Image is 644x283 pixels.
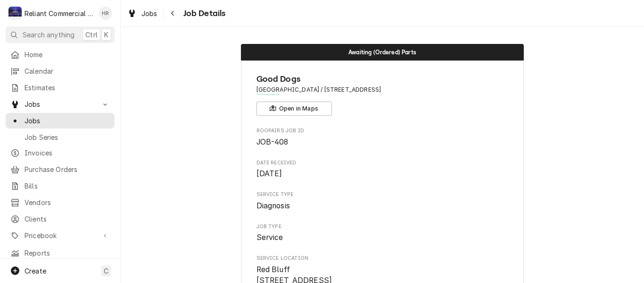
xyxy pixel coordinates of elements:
[6,63,115,79] a: Calendar
[256,127,509,147] div: Roopairs Job ID
[6,245,115,261] a: Reports
[6,162,115,177] a: Purchase Orders
[104,30,108,40] span: K
[6,47,115,62] a: Home
[256,191,509,198] span: Service Type
[124,6,161,21] a: Jobs
[25,116,110,126] span: Jobs
[85,30,98,40] span: Ctrl
[256,191,509,211] div: Service Type
[256,137,289,146] span: JOB-408
[256,168,509,180] span: Date Received
[25,9,94,18] div: Reliant Commercial Appliance Repair LLC
[256,127,509,135] span: Roopairs Job ID
[141,9,157,18] span: Jobs
[23,30,74,40] span: Search anything
[256,232,509,243] span: Job Type
[6,80,115,95] a: Estimates
[6,195,115,210] a: Vendors
[6,145,115,161] a: Invoices
[25,50,110,60] span: Home
[256,137,509,148] span: Roopairs Job ID
[25,197,110,207] span: Vendors
[256,169,282,178] span: [DATE]
[348,49,416,55] span: Awaiting (Ordered) Parts
[256,73,509,116] div: Client Information
[25,66,110,76] span: Calendar
[6,211,115,227] a: Clients
[25,248,110,258] span: Reports
[256,255,509,262] span: Service Location
[25,99,96,109] span: Jobs
[25,267,46,275] span: Create
[165,6,181,21] button: Navigate back
[25,181,110,191] span: Bills
[256,223,509,243] div: Job Type
[25,148,110,158] span: Invoices
[99,7,112,20] div: Heath Reed's Avatar
[6,228,115,243] a: Go to Pricebook
[25,164,110,174] span: Purchase Orders
[8,7,22,20] div: Reliant Commercial Appliance Repair LLC's Avatar
[241,44,524,60] div: Status
[181,7,226,20] span: Job Details
[256,73,509,86] span: Name
[104,266,108,276] span: C
[25,83,110,93] span: Estimates
[256,102,332,116] button: Open in Maps
[6,113,115,129] a: Jobs
[256,201,290,210] span: Diagnosis
[256,159,509,180] div: Date Received
[256,159,509,167] span: Date Received
[8,7,22,20] div: R
[256,200,509,212] span: Service Type
[6,129,115,145] a: Job Series
[6,26,115,43] button: Search anythingCtrlK
[99,7,112,20] div: HR
[256,223,509,231] span: Job Type
[25,231,96,240] span: Pricebook
[6,178,115,194] a: Bills
[25,214,110,224] span: Clients
[256,233,283,242] span: Service
[256,86,509,94] span: Address
[6,96,115,112] a: Go to Jobs
[25,132,110,142] span: Job Series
